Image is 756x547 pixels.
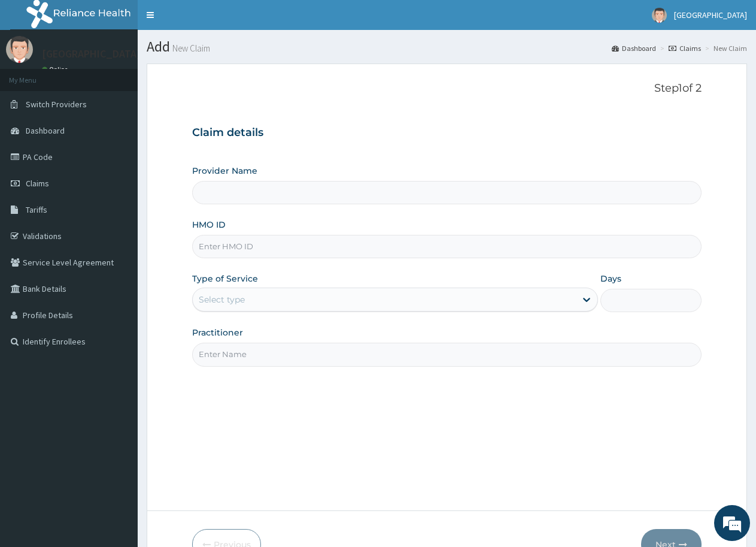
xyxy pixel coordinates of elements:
[192,273,258,285] label: Type of Service
[600,273,621,285] label: Days
[26,125,65,136] span: Dashboard
[674,10,747,20] span: [GEOGRAPHIC_DATA]
[192,165,257,177] label: Provider Name
[42,65,71,74] a: Online
[26,99,87,110] span: Switch Providers
[192,327,243,339] label: Practitioner
[6,36,33,63] img: User Image
[170,44,210,53] small: New Claim
[42,49,141,59] p: [GEOGRAPHIC_DATA]
[192,126,702,140] h3: Claim details
[26,178,49,189] span: Claims
[199,294,245,306] div: Select type
[702,43,747,53] li: New Claim
[192,219,226,231] label: HMO ID
[669,43,701,53] a: Claims
[26,204,47,215] span: Tariffs
[652,8,667,23] img: User Image
[192,343,702,366] input: Enter Name
[612,43,656,53] a: Dashboard
[192,235,702,258] input: Enter HMO ID
[192,82,702,95] p: Step 1 of 2
[147,39,747,55] h1: Add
